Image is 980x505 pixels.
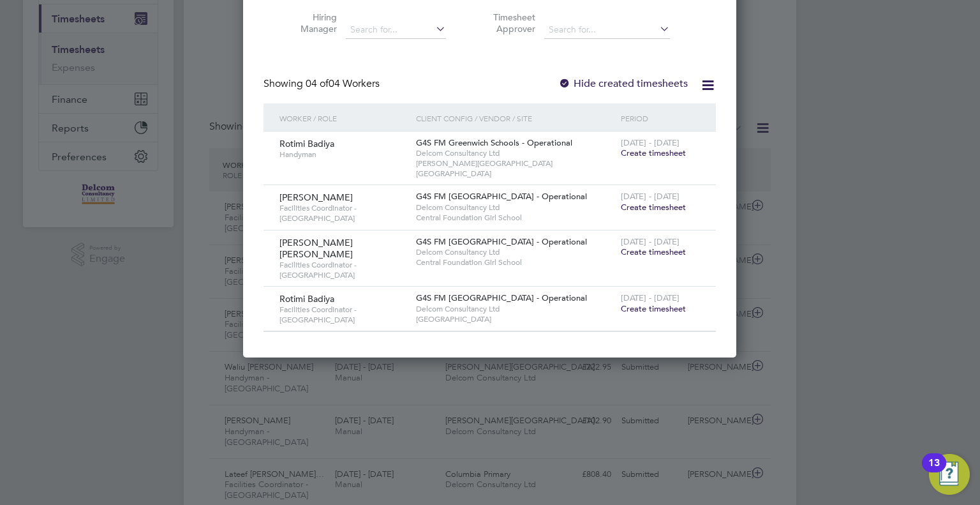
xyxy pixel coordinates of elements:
[279,11,337,34] label: Hiring Manager
[928,463,940,479] div: 13
[558,77,688,90] label: Hide created timesheets
[621,147,686,158] span: Create timesheet
[621,202,686,213] span: Create timesheet
[416,314,614,324] span: [GEOGRAPHIC_DATA]
[478,11,535,34] label: Timesheet Approver
[416,257,614,268] span: Central Foundation Girl School
[279,305,406,324] span: Facilities Coordinator - [GEOGRAPHIC_DATA]
[279,149,406,160] span: Handyman
[346,21,446,39] input: Search for...
[279,260,406,280] span: Facilities Coordinator - [GEOGRAPHIC_DATA]
[416,236,587,247] span: G4S FM [GEOGRAPHIC_DATA] - Operational
[416,148,614,158] span: Delcom Consultancy Ltd
[416,158,614,178] span: [PERSON_NAME][GEOGRAPHIC_DATA] [GEOGRAPHIC_DATA]
[264,77,382,91] div: Showing
[279,192,353,203] span: [PERSON_NAME]
[929,454,970,495] button: Open Resource Center, 13 new notifications
[416,202,614,213] span: Delcom Consultancy Ltd
[621,236,679,247] span: [DATE] - [DATE]
[416,304,614,314] span: Delcom Consultancy Ltd
[621,191,679,202] span: [DATE] - [DATE]
[416,191,587,202] span: G4S FM [GEOGRAPHIC_DATA] - Operational
[279,138,334,149] span: Rotimi Badiya
[279,237,353,260] span: [PERSON_NAME] [PERSON_NAME]
[416,247,614,257] span: Delcom Consultancy Ltd
[621,303,686,314] span: Create timesheet
[621,137,679,148] span: [DATE] - [DATE]
[618,103,703,133] div: Period
[621,246,686,257] span: Create timesheet
[279,293,334,305] span: Rotimi Badiya
[413,103,618,133] div: Client Config / Vendor / Site
[306,77,380,90] span: 04 Workers
[544,21,670,39] input: Search for...
[306,77,329,90] span: 04 of
[416,213,614,223] span: Central Foundation Girl School
[279,203,406,223] span: Facilities Coordinator - [GEOGRAPHIC_DATA]
[416,292,587,303] span: G4S FM [GEOGRAPHIC_DATA] - Operational
[416,137,572,148] span: G4S FM Greenwich Schools - Operational
[621,292,679,303] span: [DATE] - [DATE]
[276,103,413,133] div: Worker / Role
